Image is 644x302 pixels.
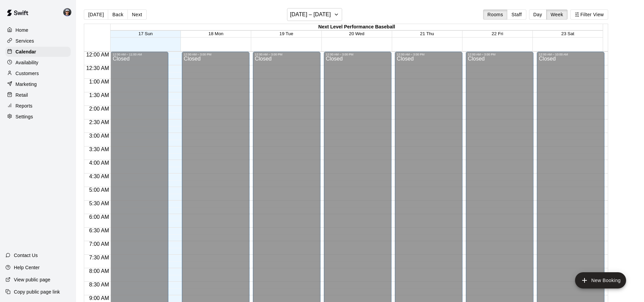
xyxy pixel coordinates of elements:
[16,81,37,88] p: Marketing
[88,160,111,166] span: 4:00 AM
[16,113,33,120] p: Settings
[5,101,71,111] a: Reports
[5,57,71,68] a: Availability
[88,228,111,233] span: 6:30 AM
[209,31,223,36] button: 18 Mon
[561,31,574,36] button: 23 Sat
[88,295,111,301] span: 9:00 AM
[326,53,389,56] div: 12:00 AM – 3:00 PM
[139,31,153,36] button: 17 Sun
[88,268,111,274] span: 8:00 AM
[5,47,71,57] a: Calendar
[5,68,71,78] a: Customers
[5,90,71,100] a: Retail
[529,9,547,20] button: Day
[88,119,111,125] span: 2:30 AM
[290,10,331,19] h6: [DATE] – [DATE]
[88,133,111,139] span: 3:00 AM
[14,276,50,283] p: View public page
[570,9,608,20] button: Filter View
[14,288,60,295] p: Copy public page link
[5,36,71,46] a: Services
[5,79,71,89] a: Marketing
[16,38,34,44] p: Services
[349,31,364,36] button: 20 Wed
[14,264,40,271] p: Help Center
[63,8,71,16] img: Mason Edwards
[85,52,111,57] span: 12:00 AM
[16,59,39,66] p: Availability
[397,53,460,56] div: 12:00 AM – 3:00 PM
[88,146,111,152] span: 3:30 AM
[88,187,111,193] span: 5:00 AM
[88,214,111,220] span: 6:00 AM
[184,53,247,56] div: 12:00 AM – 3:00 PM
[88,79,111,85] span: 1:00 AM
[14,252,38,259] p: Contact Us
[108,9,128,20] button: Back
[113,53,166,56] div: 12:00 AM – 11:00 AM
[88,201,111,206] span: 5:30 AM
[16,102,32,109] p: Reports
[546,9,568,20] button: Week
[483,9,507,20] button: Rooms
[62,5,76,19] div: Mason Edwards
[507,9,526,20] button: Staff
[127,9,146,20] button: Next
[255,53,318,56] div: 12:00 AM – 3:00 PM
[88,106,111,112] span: 2:00 AM
[84,9,108,20] button: [DATE]
[16,70,39,77] p: Customers
[492,31,503,36] button: 22 Fri
[16,27,28,33] p: Home
[85,65,111,71] span: 12:30 AM
[420,31,434,36] button: 21 Thu
[88,173,111,179] span: 4:30 AM
[88,255,111,260] span: 7:30 AM
[16,48,36,55] p: Calendar
[287,8,342,21] button: [DATE] – [DATE]
[539,53,602,56] div: 12:00 AM – 10:00 AM
[575,272,626,288] button: add
[5,112,71,122] a: Settings
[468,53,531,56] div: 12:00 AM – 3:00 PM
[88,241,111,247] span: 7:00 AM
[5,25,71,35] a: Home
[280,31,293,36] button: 19 Tue
[88,92,111,98] span: 1:30 AM
[111,24,603,30] div: Next Level Performance Baseball
[88,282,111,287] span: 8:30 AM
[16,92,28,98] p: Retail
